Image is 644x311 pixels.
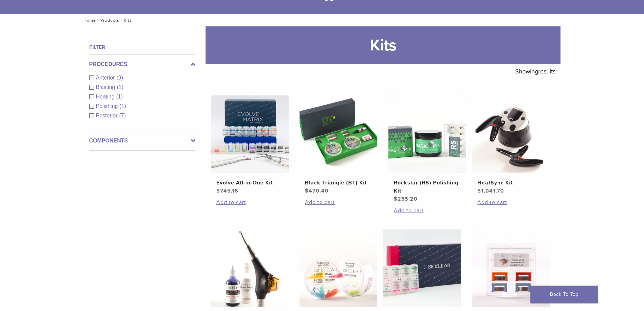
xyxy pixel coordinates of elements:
span: Posterior [96,113,119,118]
a: Add to cart: “Evolve All-in-One Kit” [216,198,283,206]
img: Diamond Wedge Kits [300,229,377,307]
img: Rockstar (RS) Polishing Kit [388,95,466,173]
span: Polishing [96,103,120,109]
bdi: 235.20 [394,196,418,202]
bdi: 745.16 [216,187,238,194]
span: $ [477,187,481,194]
img: Black Triangle (BT) Kit [300,95,377,173]
h2: Evolve All-in-One Kit [216,179,283,187]
nav: Kits [79,14,566,26]
a: Back To Top [530,286,598,303]
img: TruContact Kit [472,229,550,307]
a: Products [100,18,119,23]
h2: HeatSync Kit [477,179,544,187]
img: HeatSync Kit [472,95,550,173]
img: Blaster Kit [211,229,289,307]
h2: Rockstar (RS) Polishing Kit [394,179,461,195]
a: HeatSync KitHeatSync Kit $1,041.70 [472,95,550,195]
span: $ [394,196,398,202]
p: Showing results [515,64,555,79]
span: (9) [117,75,123,81]
h2: Black Triangle (BT) Kit [305,179,372,187]
span: (1) [117,84,123,90]
span: (1) [116,94,123,99]
a: Add to cart: “Black Triangle (BT) Kit” [305,198,372,206]
span: $ [216,187,220,194]
span: Anterior [96,75,117,81]
a: Home [81,18,96,23]
span: (1) [119,103,126,109]
a: Add to cart: “HeatSync Kit” [477,198,544,206]
a: Black Triangle (BT) KitBlack Triangle (BT) Kit $470.40 [299,95,378,195]
a: Evolve All-in-One KitEvolve All-in-One Kit $745.16 [211,95,289,195]
img: Evolve All-in-One Kit [211,95,289,173]
bdi: 470.40 [305,187,329,194]
img: Complete HD Anterior Kit [383,229,461,307]
label: Procedures [89,60,195,68]
a: Rockstar (RS) Polishing KitRockstar (RS) Polishing Kit $235.20 [388,95,467,203]
span: (7) [119,113,126,118]
h4: Filter [89,43,195,51]
a: Add to cart: “Rockstar (RS) Polishing Kit” [394,206,461,215]
span: Blasting [96,84,117,90]
span: Heating [96,94,116,99]
span: / [96,19,100,22]
span: / [119,19,124,22]
label: Components [89,137,195,145]
span: $ [305,187,309,194]
h1: Kits [206,26,560,64]
bdi: 1,041.70 [477,187,504,194]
